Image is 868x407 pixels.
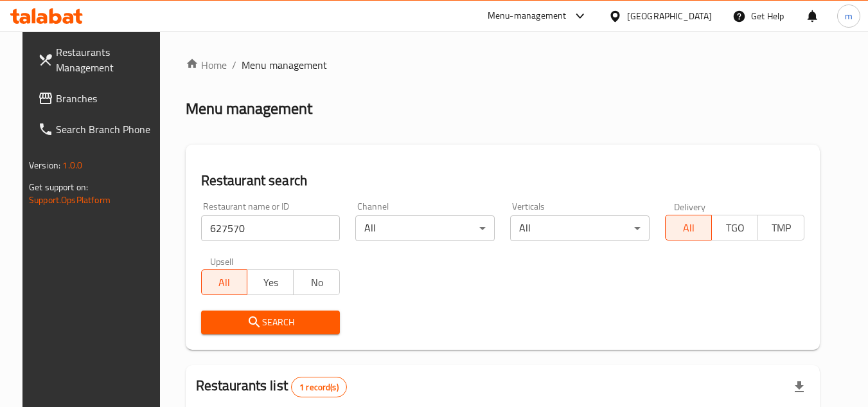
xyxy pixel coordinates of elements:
[247,269,294,295] button: Yes
[201,269,248,295] button: All
[196,376,347,397] h2: Restaurants list
[28,37,168,83] a: Restaurants Management
[201,311,341,334] button: Search
[29,179,88,195] span: Get support on:
[627,9,712,23] div: [GEOGRAPHIC_DATA]
[717,219,753,237] span: TGO
[29,192,111,208] a: Support.OpsPlatform
[845,9,853,23] span: m
[232,57,236,73] li: /
[784,372,815,402] div: Export file
[186,98,312,119] h2: Menu management
[510,215,650,241] div: All
[665,215,712,240] button: All
[293,269,340,295] button: No
[29,157,60,174] span: Version:
[488,8,567,24] div: Menu-management
[711,215,758,240] button: TGO
[211,314,330,330] span: Search
[201,171,804,190] h2: Restaurant search
[56,122,157,137] span: Search Branch Phone
[201,215,341,241] input: Search for restaurant name or ID..
[56,44,157,75] span: Restaurants Management
[242,57,327,73] span: Menu management
[299,273,335,292] span: No
[292,381,346,393] span: 1 record(s)
[763,219,799,237] span: TMP
[186,57,227,73] a: Home
[186,57,820,73] nav: breadcrumb
[210,257,234,266] label: Upsell
[28,83,168,114] a: Branches
[674,202,706,211] label: Delivery
[355,215,495,241] div: All
[291,377,347,397] div: Total records count
[671,219,707,237] span: All
[28,114,168,145] a: Search Branch Phone
[757,215,804,240] button: TMP
[252,273,288,292] span: Yes
[56,91,157,106] span: Branches
[62,157,82,174] span: 1.0.0
[207,273,243,292] span: All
